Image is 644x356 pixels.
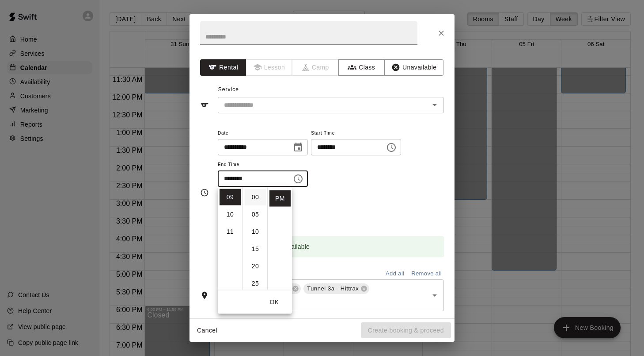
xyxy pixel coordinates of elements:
li: 9 hours [220,189,241,205]
ul: Select minutes [242,187,267,290]
li: 20 minutes [245,258,266,275]
button: OK [260,294,288,310]
button: Rental [200,59,246,76]
li: 10 minutes [245,224,266,240]
span: Tunnel 3a - Hittrax [303,284,362,293]
span: Camps can only be created in the Services page [292,59,339,76]
svg: Timing [200,188,209,197]
li: 25 minutes [245,275,266,292]
span: Service [218,86,239,93]
button: Choose time, selected time is 9:30 PM [289,170,307,188]
li: PM [269,190,291,207]
button: Remove all [409,267,444,281]
button: Cancel [193,322,221,339]
ul: Select hours [218,187,242,290]
li: 11 hours [220,224,241,240]
li: 10 hours [220,206,241,223]
button: Unavailable [384,59,443,76]
span: Start Time [311,128,401,139]
button: Class [338,59,385,76]
li: 5 minutes [245,206,266,223]
button: Add all [381,267,409,281]
button: Choose time, selected time is 12:00 PM [383,139,400,156]
button: Open [428,99,441,111]
li: 0 minutes [245,189,266,205]
span: End Time [218,159,308,171]
span: Date [218,128,308,139]
span: Lessons must be created in the Services page first [246,59,293,76]
li: 15 minutes [245,241,266,257]
button: Open [428,289,441,302]
svg: Rooms [200,291,209,300]
button: Choose date, selected date is Sep 6, 2025 [289,139,307,156]
svg: Service [200,101,209,109]
ul: Select meridiem [267,187,292,290]
div: Tunnel 3a - Hittrax [303,283,369,294]
button: Close [433,25,449,41]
